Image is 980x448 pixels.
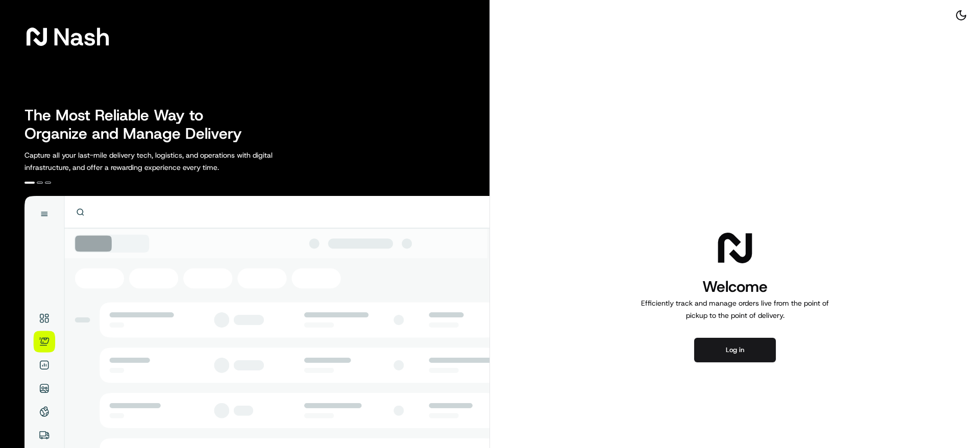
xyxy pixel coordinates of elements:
[24,106,253,143] h2: The Most Reliable Way to Organize and Manage Delivery
[694,338,776,362] button: Log in
[53,27,110,47] span: Nash
[637,277,833,297] h1: Welcome
[637,297,833,321] p: Efficiently track and manage orders live from the point of pickup to the point of delivery.
[24,149,318,173] p: Capture all your last-mile delivery tech, logistics, and operations with digital infrastructure, ...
